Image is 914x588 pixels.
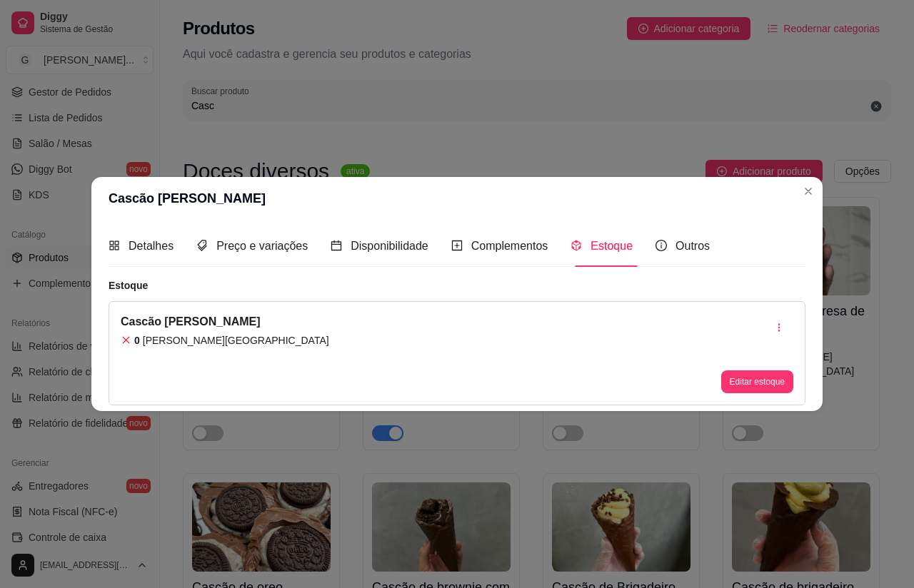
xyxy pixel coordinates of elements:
article: Estoque [109,278,805,293]
header: Cascão [PERSON_NAME] [91,177,823,220]
article: Cascão [PERSON_NAME] [121,313,329,330]
span: Disponibilidade [351,240,428,252]
span: tags [196,240,208,251]
span: appstore [109,240,120,251]
span: info-circle [656,240,667,251]
span: code-sandbox [571,240,582,251]
span: plus-square [451,240,463,251]
span: Complementos [471,240,548,252]
button: Editar estoque [721,370,793,393]
button: Close [797,180,820,203]
span: Detalhes [129,240,174,252]
span: Preço e variações [216,240,308,252]
span: Estoque [591,240,633,252]
article: 0 [134,333,140,348]
span: Outros [676,240,710,252]
article: [PERSON_NAME][GEOGRAPHIC_DATA] [143,333,329,348]
span: calendar [331,240,342,251]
